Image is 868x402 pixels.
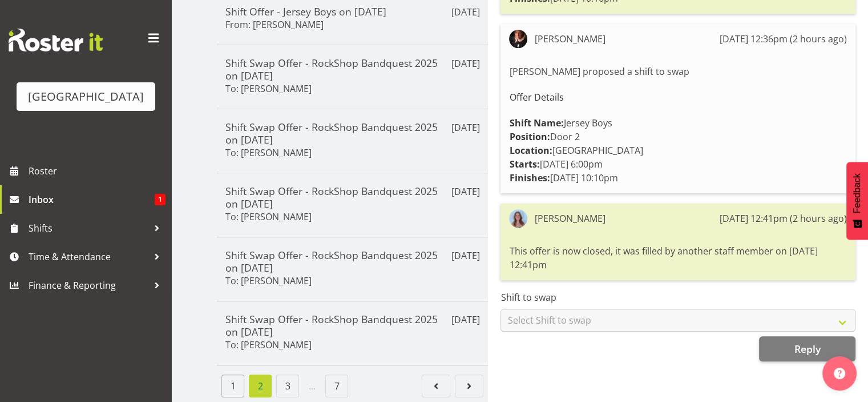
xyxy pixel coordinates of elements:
h5: Shift Swap Offer - RockShop Bandquest 2025 on [DATE] [225,313,479,338]
a: Page 3. [276,375,299,397]
a: Page 1. [221,375,244,397]
strong: Position: [509,130,550,143]
h5: Shift Swap Offer - RockShop Bandquest 2025 on [DATE] [225,57,479,82]
h6: To: [PERSON_NAME] [225,211,312,222]
h5: Shift Swap Offer - RockShop Bandquest 2025 on [DATE] [225,185,479,210]
div: [DATE] 12:41pm (2 hours ago) [720,212,847,225]
img: help-xxl-2.png [834,368,845,379]
img: michelle-englehardt77a61dd232cbae36c93d4705c8cf7ee3.png [509,30,527,48]
img: Rosterit website logo [9,29,103,51]
p: [DATE] [451,5,479,19]
p: [DATE] [451,249,479,262]
strong: Location: [509,144,552,157]
h5: Shift Swap Offer - RockShop Bandquest 2025 on [DATE] [225,121,479,146]
button: Reply [759,336,855,361]
h6: To: [PERSON_NAME] [225,275,312,286]
span: Time & Attendance [29,248,148,265]
strong: Starts: [509,158,539,170]
div: [GEOGRAPHIC_DATA] [28,88,144,105]
div: [PERSON_NAME] proposed a shift to swap Jersey Boys Door 2 [GEOGRAPHIC_DATA] [DATE] 6:00pm [DATE] ... [509,62,847,188]
h6: To: [PERSON_NAME] [225,83,312,94]
h6: Offer Details [509,92,847,102]
h5: Shift Offer - Jersey Boys on [DATE] [225,5,479,18]
h6: From: [PERSON_NAME] [225,19,324,30]
strong: Shift Name: [509,117,563,129]
span: Inbox [29,191,155,208]
h6: To: [PERSON_NAME] [225,147,312,158]
div: [DATE] 12:36pm (2 hours ago) [720,32,847,46]
div: This offer is now closed, it was filled by another staff member on [DATE] 12:41pm [509,241,847,274]
button: Feedback - Show survey [846,162,868,240]
a: Page 1. [422,375,450,397]
span: Feedback [852,173,862,213]
span: Finance & Reporting [29,277,148,294]
h6: To: [PERSON_NAME] [225,339,312,351]
div: [PERSON_NAME] [534,212,605,225]
a: Page 3. [455,375,483,397]
img: sumner-raos392e284751624405832f3cd805d96d8a.png [509,209,527,228]
span: Shifts [29,220,148,237]
span: Reply [794,342,820,356]
a: Page 7. [325,375,348,397]
p: [DATE] [451,185,479,198]
p: [DATE] [451,121,479,134]
p: [DATE] [451,57,479,70]
p: [DATE] [451,313,479,327]
label: Shift to swap [500,290,855,304]
h5: Shift Swap Offer - RockShop Bandquest 2025 on [DATE] [225,249,479,274]
span: 1 [155,194,165,205]
div: [PERSON_NAME] [534,32,605,46]
span: Roster [29,162,165,180]
strong: Finishes: [509,172,550,184]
